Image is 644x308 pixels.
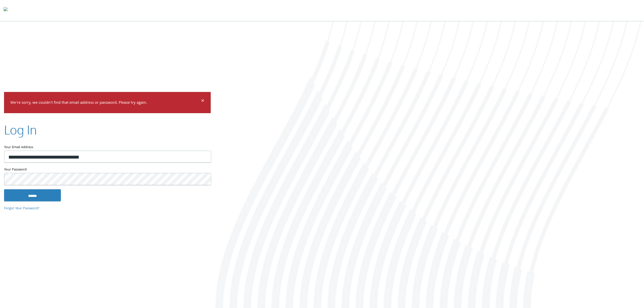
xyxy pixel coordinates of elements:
a: Forgot Your Password? [4,206,40,211]
label: Your Password [4,167,211,173]
img: todyl-logo-dark.svg [4,5,8,15]
span: × [201,96,204,106]
button: Dismiss alert [201,98,204,105]
p: We're sorry, we couldn't find that email address or password. Please try again. [10,99,200,107]
h2: Log In [4,121,37,138]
